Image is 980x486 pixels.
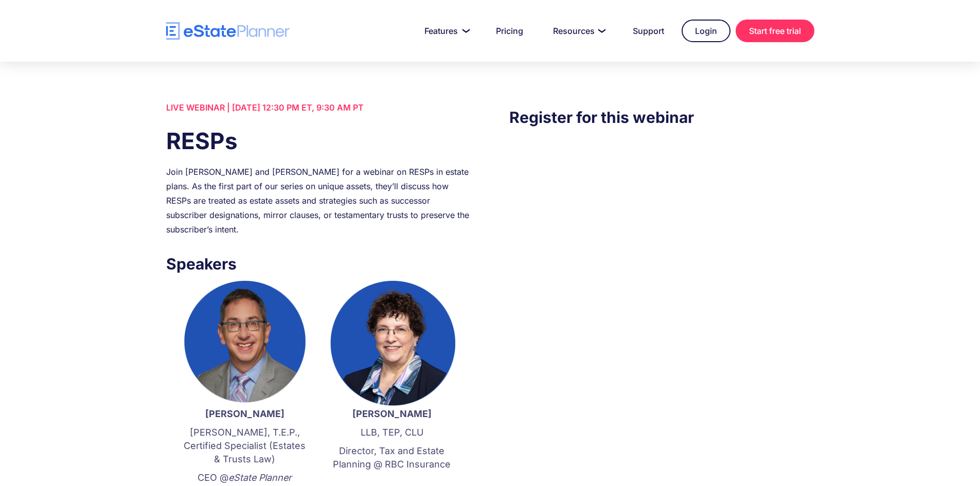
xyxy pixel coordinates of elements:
strong: [PERSON_NAME] [352,408,432,419]
iframe: Form 0 [509,150,814,334]
p: [PERSON_NAME], T.E.P., Certified Specialist (Estates & Trusts Law) [182,426,308,466]
a: Support [620,21,676,41]
strong: [PERSON_NAME] [205,408,284,419]
h3: Speakers [166,252,471,276]
a: Resources [541,21,615,41]
div: Join [PERSON_NAME] and [PERSON_NAME] for a webinar on RESPs in estate plans. As the first part of... [166,165,471,237]
div: LIVE WEBINAR | [DATE] 12:30 PM ET, 9:30 AM PT [166,100,471,115]
p: Director, Tax and Estate Planning @ RBC Insurance [329,444,455,471]
p: CEO @ [182,471,308,484]
a: Start free trial [736,20,814,42]
a: Pricing [484,21,536,41]
h1: RESPs [166,125,471,157]
a: home [166,22,290,40]
p: LLB, TEP, CLU [329,426,455,439]
a: Features [412,21,478,41]
em: eState Planner [228,472,292,483]
a: Login [682,20,730,42]
h3: Register for this webinar [509,105,814,129]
